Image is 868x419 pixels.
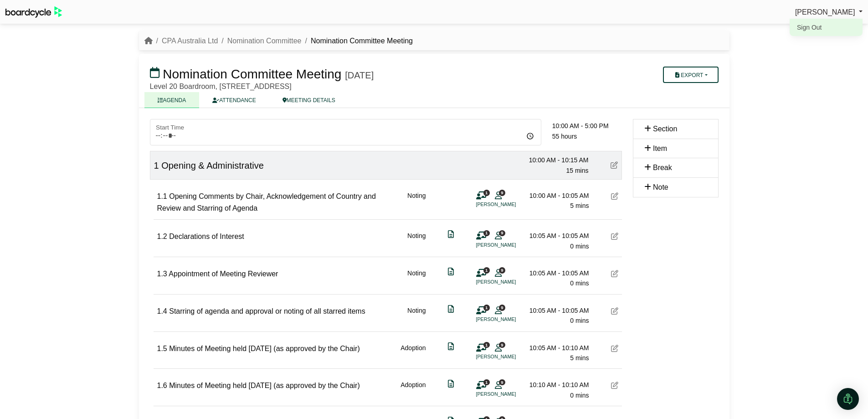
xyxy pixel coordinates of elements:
[653,164,672,171] span: Break
[653,145,667,152] span: Item
[476,316,544,323] li: [PERSON_NAME]
[157,233,167,240] span: 1.2
[144,92,200,108] a: AGENDA
[401,380,426,400] div: Adoption
[301,35,413,47] li: Nomination Committee Meeting
[157,307,167,315] span: 1.4
[157,192,376,212] span: Opening Comments by Chair, Acknowledgement of Country and Review and Starring of Agenda
[157,270,167,278] span: 1.3
[525,343,589,353] div: 10:05 AM - 10:10 AM
[476,390,544,398] li: [PERSON_NAME]
[157,345,167,352] span: 1.5
[483,190,490,196] span: 1
[570,243,589,250] span: 0 mins
[570,202,589,209] span: 5 mins
[570,354,589,362] span: 5 mins
[345,70,374,81] div: [DATE]
[401,343,426,363] div: Adoption
[499,305,505,310] span: 9
[795,6,863,18] a: [PERSON_NAME]
[157,382,167,389] span: 1.6
[566,167,588,174] span: 15 mins
[552,133,577,140] span: 55 hours
[790,19,863,36] a: Sign Out
[407,191,426,214] div: Noting
[161,160,264,171] span: Opening & Administrative
[795,8,855,16] span: [PERSON_NAME]
[570,317,589,324] span: 0 mins
[525,305,589,316] div: 10:05 AM - 10:05 AM
[525,231,589,241] div: 10:05 AM - 10:05 AM
[483,267,490,273] span: 1
[663,67,718,83] button: Export
[837,388,859,410] div: Open Intercom Messenger
[476,241,544,249] li: [PERSON_NAME]
[476,201,544,208] li: [PERSON_NAME]
[144,35,413,47] nav: breadcrumb
[499,342,505,348] span: 9
[525,268,589,278] div: 10:05 AM - 10:05 AM
[483,379,490,385] span: 1
[150,83,292,90] span: Level 20 Boardroom, [STREET_ADDRESS]
[162,37,218,45] a: CPA Australia Ltd
[5,6,62,18] img: BoardcycleBlackGreen-aaafeed430059cb809a45853b8cf6d952af9d84e6e89e1f1685b34bfd5cb7d64.svg
[653,183,668,191] span: Note
[476,278,544,286] li: [PERSON_NAME]
[525,380,589,390] div: 10:10 AM - 10:10 AM
[169,345,360,352] span: Minutes of Meeting held [DATE] (as approved by the Chair)
[476,353,544,361] li: [PERSON_NAME]
[169,382,360,389] span: Minutes of Meeting held [DATE] (as approved by the Chair)
[552,121,622,131] div: 10:00 AM - 5:00 PM
[499,267,505,273] span: 9
[483,230,490,236] span: 1
[199,92,269,108] a: ATTENDANCE
[407,268,426,289] div: Noting
[653,125,677,133] span: Section
[499,379,505,385] span: 9
[483,305,490,310] span: 1
[169,307,365,315] span: Starring of agenda and approval or noting of all starred items
[525,191,589,201] div: 10:00 AM - 10:05 AM
[483,342,490,348] span: 1
[570,279,589,287] span: 0 mins
[525,155,589,165] div: 10:00 AM - 10:15 AM
[499,230,505,236] span: 9
[407,305,426,326] div: Noting
[227,37,302,45] a: Nomination Committee
[169,233,244,240] span: Declarations of Interest
[154,160,159,171] span: 1
[407,231,426,251] div: Noting
[269,92,349,108] a: MEETING DETAILS
[499,190,505,196] span: 9
[157,192,167,200] span: 1.1
[163,67,341,81] span: Nomination Committee Meeting
[790,19,863,36] ul: [PERSON_NAME]
[570,392,589,399] span: 0 mins
[169,270,278,278] span: Appointment of Meeting Reviewer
